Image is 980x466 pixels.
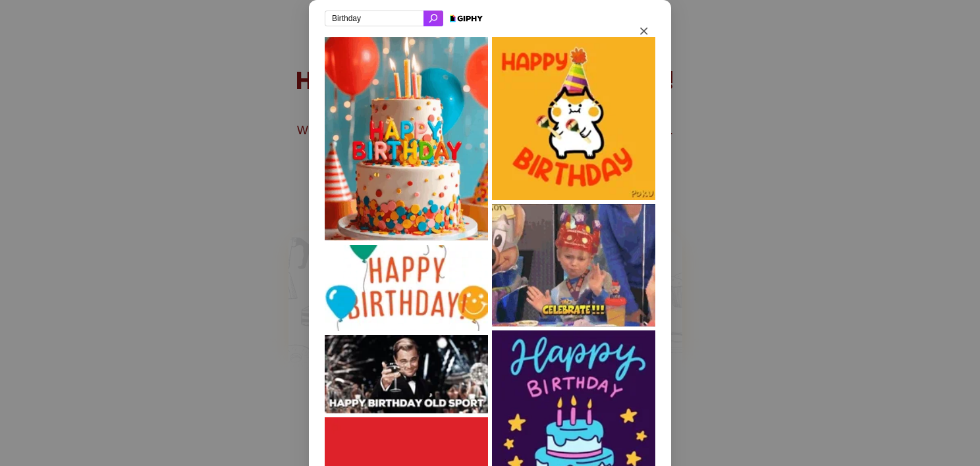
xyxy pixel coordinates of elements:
[325,11,423,26] input: Search GIPHY
[325,335,488,413] img: Happy Birthday GIF
[640,13,647,50] button: Close
[325,245,488,331] img: Happy Birthday GIF by Eat'n Park
[492,37,655,200] img: Happy Birthday Celebration GIF by Poku Meow
[492,204,655,326] img: Excited Happy Birthday GIF
[443,11,483,26] img: Powered by Giphy
[325,37,488,241] img: Happy Birthday Party GIF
